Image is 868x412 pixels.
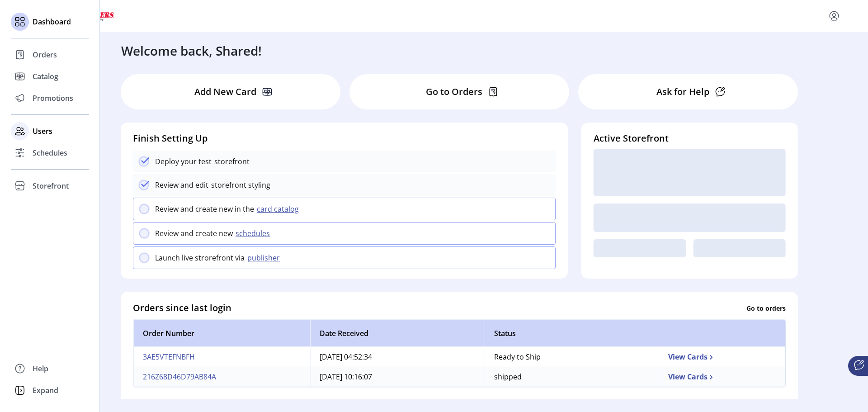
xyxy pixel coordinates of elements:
[310,320,485,347] th: Date Received
[426,85,482,99] p: Go to Orders
[133,367,310,387] td: 216Z68D46D79AB84A
[485,367,659,387] td: shipped
[245,252,285,263] button: publisher
[133,301,231,315] h4: Orders since last login
[133,320,310,347] th: Order Number
[33,385,58,396] span: Expand
[233,228,275,239] button: schedules
[33,71,58,82] span: Catalog
[33,93,73,104] span: Promotions
[212,156,250,167] p: storefront
[155,252,245,263] p: Launch live strorefront via
[594,132,786,145] h4: Active Storefront
[121,41,262,60] h3: Welcome back, Shared!
[33,49,57,60] span: Orders
[194,85,256,99] p: Add New Card
[310,347,485,367] td: [DATE] 04:52:34
[310,367,485,387] td: [DATE] 10:16:07
[254,204,304,214] button: card catalog
[208,180,270,190] p: storefront styling
[659,347,785,367] td: View Cards
[485,347,659,367] td: Ready to Ship
[33,147,67,158] span: Schedules
[133,132,556,145] h4: Finish Setting Up
[155,156,212,167] p: Deploy your test
[155,228,233,239] p: Review and create new
[656,85,709,99] p: Ask for Help
[155,180,208,190] p: Review and edit
[33,180,69,191] span: Storefront
[133,347,310,367] td: 3AE5VTEFNBFH
[33,363,48,374] span: Help
[827,9,841,23] button: menu
[659,367,785,387] td: View Cards
[33,16,71,27] span: Dashboard
[746,303,786,313] p: Go to orders
[485,320,659,347] th: Status
[155,204,254,214] p: Review and create new in the
[33,126,52,137] span: Users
